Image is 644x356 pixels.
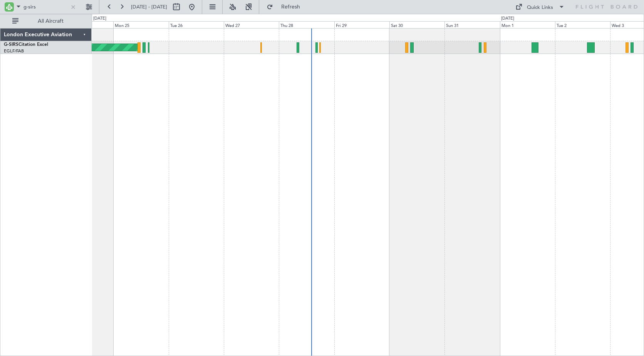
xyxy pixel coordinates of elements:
div: Quick Links [527,4,553,12]
span: [DATE] - [DATE] [131,3,167,10]
div: Tue 2 [555,21,610,28]
button: Refresh [263,1,309,13]
div: Fri 29 [334,21,389,28]
div: [DATE] [93,15,106,22]
input: A/C (Reg. or Type) [23,1,68,13]
button: Quick Links [512,1,569,13]
div: Tue 26 [169,21,224,28]
div: Mon 1 [500,21,555,28]
div: Mon 25 [113,21,168,28]
div: Wed 27 [224,21,279,28]
div: Sun 31 [444,21,500,28]
div: Sat 30 [389,21,444,28]
a: G-SIRSCitation Excel [4,42,48,47]
button: All Aircraft [8,15,84,27]
span: Refresh [275,4,307,10]
div: Thu 28 [279,21,334,28]
div: [DATE] [501,15,514,22]
span: All Aircraft [20,18,81,24]
span: G-SIRS [4,42,18,47]
a: EGLF/FAB [4,48,24,54]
